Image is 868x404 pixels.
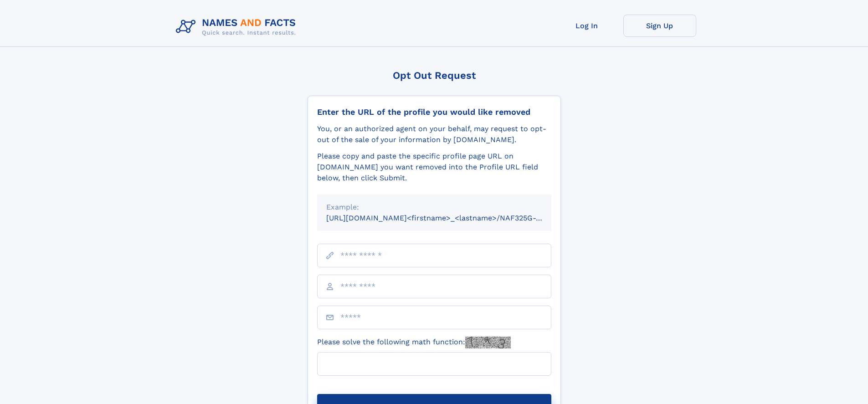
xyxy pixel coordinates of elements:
[326,214,569,222] small: [URL][DOMAIN_NAME]<firstname>_<lastname>/NAF325G-xxxxxxxx
[172,15,303,39] img: Logo Names and Facts
[317,123,551,145] div: You, or an authorized agent on your behalf, may request to opt-out of the sale of your informatio...
[317,337,511,348] label: Please solve the following math function:
[623,15,696,37] a: Sign Up
[550,15,623,37] a: Log In
[308,70,561,81] div: Opt Out Request
[317,151,551,184] div: Please copy and paste the specific profile page URL on [DOMAIN_NAME] you want removed into the Pr...
[317,107,551,117] div: Enter the URL of the profile you would like removed
[326,202,542,213] div: Example:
